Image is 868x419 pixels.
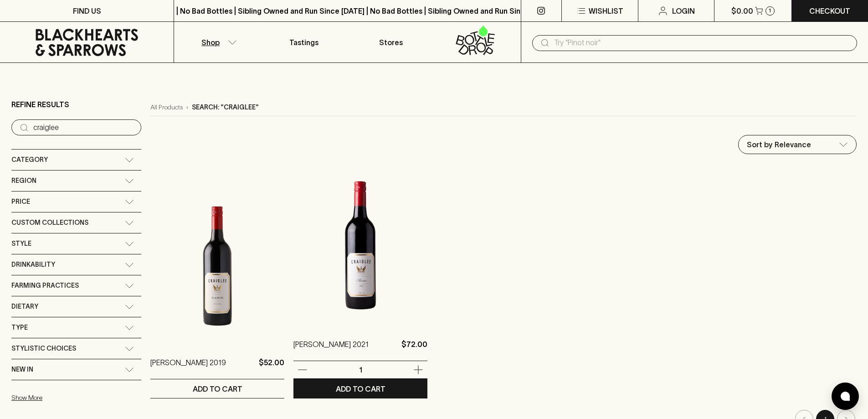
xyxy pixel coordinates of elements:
span: Category [11,154,48,166]
button: Show More [11,388,131,407]
button: Shop [174,22,261,62]
p: $0.00 [731,5,753,16]
a: [PERSON_NAME] 2021 [293,339,369,361]
p: $72.00 [401,339,427,361]
span: Style [11,238,31,249]
p: 1 [349,365,371,375]
span: Custom Collections [11,217,88,228]
p: Shop [201,37,220,48]
div: Custom Collections [11,212,141,233]
span: Type [11,322,28,333]
p: Refine Results [11,99,69,110]
span: Stylistic Choices [11,343,76,354]
div: Farming Practices [11,275,141,296]
span: Dietary [11,301,38,312]
span: Drinkability [11,259,55,270]
p: Wishlist [589,5,623,16]
span: Region [11,175,36,186]
p: Login [672,5,695,16]
p: FIND US [73,5,101,16]
p: Checkout [809,5,850,16]
div: Price [11,191,141,212]
img: bubble-icon [841,392,850,401]
input: Try "Pinot noir" [554,36,850,50]
div: Dietary [11,296,141,317]
a: All Products [150,103,183,112]
span: New In [11,364,33,375]
div: Category [11,150,141,170]
a: [PERSON_NAME] 2019 [150,357,226,379]
div: Drinkability [11,254,141,275]
p: $52.00 [259,357,284,379]
div: Stylistic Choices [11,338,141,359]
img: Craiglee Shiraz 2021 [293,166,427,325]
div: Style [11,233,141,254]
p: 1 [769,8,771,13]
div: Region [11,171,141,191]
p: › [186,103,188,112]
img: Craiglee Eadie Shiraz 2019 [150,184,284,343]
a: Stores [348,22,434,62]
span: Price [11,196,30,207]
p: ADD TO CART [336,383,385,394]
button: ADD TO CART [150,379,284,398]
p: ADD TO CART [193,383,242,394]
input: Try “Pinot noir” [33,120,134,135]
span: Farming Practices [11,280,79,291]
a: Tastings [261,22,347,62]
p: Search: "craiglee" [192,103,259,112]
div: New In [11,359,141,380]
button: ADD TO CART [293,379,427,398]
p: Sort by Relevance [747,139,811,150]
p: Stores [379,37,403,48]
div: Sort by Relevance [739,135,856,154]
div: Type [11,317,141,338]
p: Tastings [289,37,318,48]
